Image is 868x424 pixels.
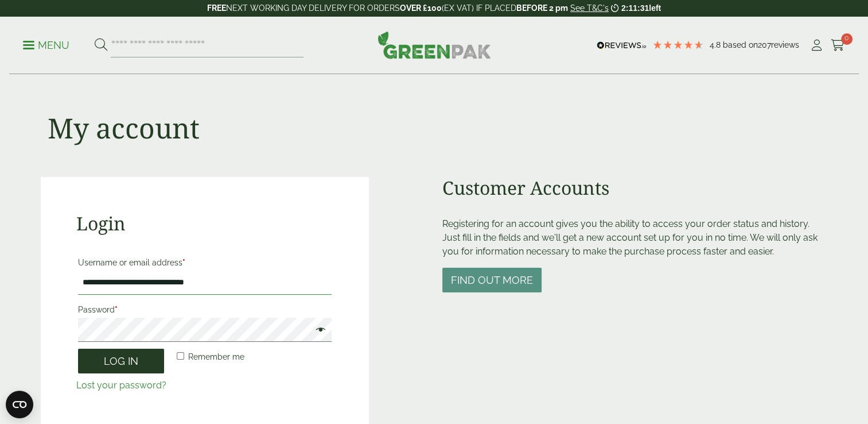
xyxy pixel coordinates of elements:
strong: BEFORE 2 pm [516,3,568,13]
label: Username or email address [78,255,332,271]
strong: OVER £100 [400,3,442,13]
h1: My account [48,111,200,145]
i: Cart [831,40,845,51]
span: 207 [758,40,771,49]
h2: Login [76,213,334,234]
span: 4.8 [710,40,723,49]
span: 0 [841,33,853,45]
span: Remember me [188,352,244,361]
span: 2:11:31 [621,3,649,13]
p: Registering for an account gives you the ability to access your order status and history. Just fi... [442,217,827,259]
label: Password [78,302,332,318]
a: 0 [831,37,845,54]
strong: FREE [207,3,226,13]
a: See T&C's [570,3,609,13]
span: reviews [771,40,799,49]
button: Find out more [442,268,542,292]
h2: Customer Accounts [442,177,827,199]
i: My Account [809,40,824,51]
a: Menu [23,38,69,50]
span: Based on [723,40,758,49]
input: Remember me [177,352,184,360]
img: REVIEWS.io [597,41,647,49]
img: GreenPak Supplies [377,31,491,59]
a: Find out more [442,275,542,286]
p: Menu [23,38,69,52]
span: left [649,3,661,13]
a: Lost your password? [76,380,166,391]
button: Open CMP widget [6,391,33,418]
div: 4.79 Stars [652,40,704,50]
button: Log in [78,349,164,373]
